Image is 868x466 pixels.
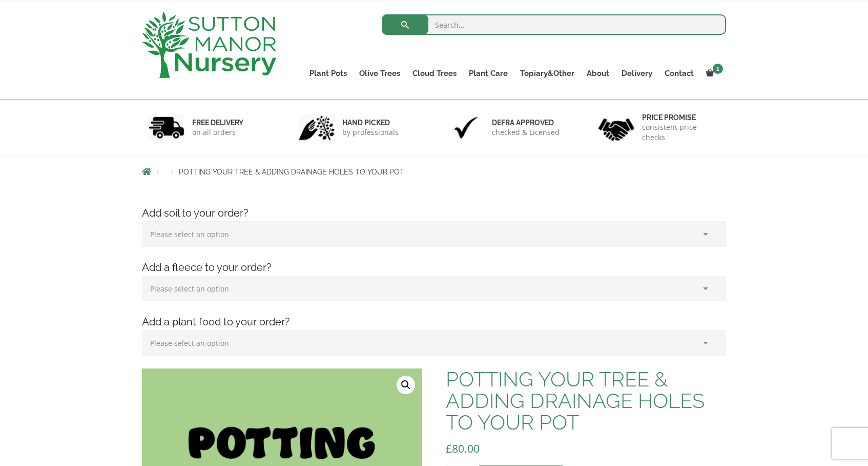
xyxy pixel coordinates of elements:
[463,66,514,81] a: Plant Care
[615,66,658,81] a: Delivery
[303,66,353,81] a: Plant Pots
[342,118,399,127] h6: hand picked
[134,314,734,330] h4: Add a plant food to your order?
[446,368,726,433] h1: POTTING YOUR TREE & ADDING DRAINAGE HOLES TO YOUR POT
[448,114,484,141] img: 3.jpg
[514,66,581,81] a: Topiary&Other
[492,118,560,127] h6: Defra approved
[353,66,406,81] a: Olive Trees
[382,14,727,35] input: Search...
[134,260,734,276] h4: Add a fleece to your order?
[299,114,335,141] img: 2.jpg
[134,205,734,221] h4: Add soil to your order?
[192,118,243,127] h6: FREE DELIVERY
[581,66,615,81] a: About
[446,441,452,456] span: £
[397,376,415,394] a: View full-screen image gallery
[700,66,726,81] a: 1
[446,441,480,456] bdi: 80.00
[342,127,399,138] p: by professionals
[149,114,184,141] img: 1.jpg
[179,168,404,176] span: POTTING YOUR TREE & ADDING DRAINAGE HOLES TO YOUR POT
[492,127,560,138] p: checked & Licensed
[642,122,720,143] p: consistent price checks
[598,112,634,143] img: 4.jpg
[642,113,720,122] h6: Price promise
[658,66,700,81] a: Contact
[142,167,726,176] nav: Breadcrumbs
[406,66,463,81] a: Cloud Trees
[192,127,243,138] p: on all orders
[713,64,723,74] span: 1
[142,12,276,78] img: logo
